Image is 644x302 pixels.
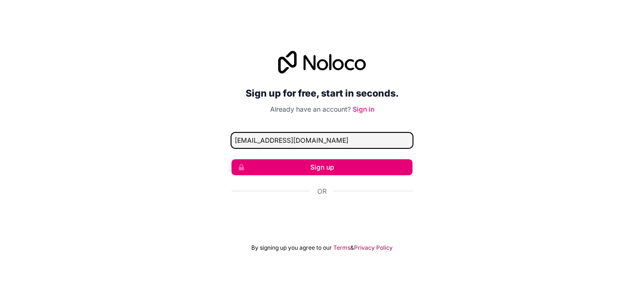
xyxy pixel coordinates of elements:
span: Already have an account? [270,105,351,113]
span: Or [317,187,327,196]
iframe: Sign in with Google Button [227,206,417,227]
span: By signing up you agree to our [251,244,332,252]
a: Terms [333,244,350,252]
a: Privacy Policy [354,244,393,252]
input: Email address [231,133,413,148]
span: & [350,244,354,252]
h2: Sign up for free, start in seconds. [231,85,413,102]
button: Sign up [231,159,413,175]
a: Sign in [353,105,374,113]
